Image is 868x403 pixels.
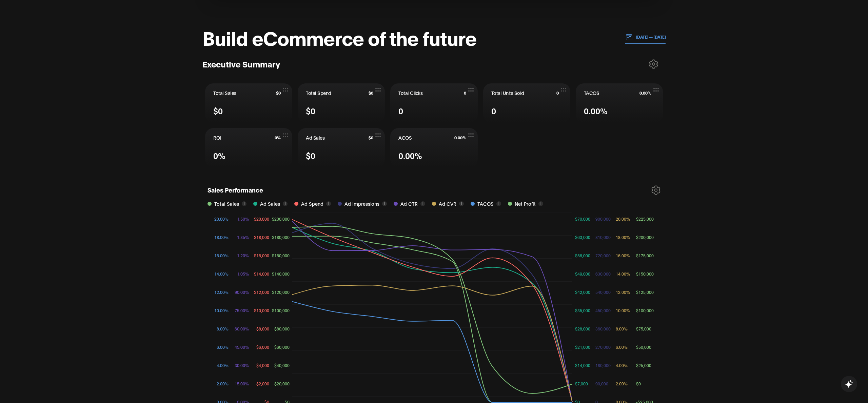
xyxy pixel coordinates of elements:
[575,363,590,368] tspan: $14,000
[217,344,229,349] tspan: 6.00%
[575,216,590,221] tspan: $70,000
[256,381,269,386] tspan: $2,000
[390,83,477,123] button: Total Clicks00
[274,363,290,368] tspan: $40,000
[636,253,654,258] tspan: $175,000
[575,308,590,313] tspan: $35,000
[575,253,590,258] tspan: $56,000
[584,89,599,96] span: TACOS
[237,235,249,240] tspan: 1.35%
[636,308,654,313] tspan: $100,000
[616,381,628,386] tspan: 2.00%
[306,89,331,96] span: Total Spend
[390,128,477,167] button: ACOS0.00%0.00%
[214,271,229,276] tspan: 14.00%
[214,308,229,313] tspan: 10.00%
[217,363,229,368] tspan: 4.00%
[217,381,229,386] tspan: 2.00%
[382,201,387,206] button: i
[213,105,223,117] span: $0
[439,200,456,207] span: Ad CVR
[595,363,611,368] tspan: 180,000
[256,326,269,331] tspan: $8,000
[625,33,633,41] img: 01.01.24 — 07.01.24
[214,216,229,221] tspan: 20.00%
[625,30,666,44] button: [DATE] — [DATE]
[202,59,280,69] h3: Executive Summary
[274,381,290,386] tspan: $20,000
[576,83,663,123] button: TACOS0.00%0.00%
[254,308,269,313] tspan: $10,000
[556,90,559,95] span: 0
[272,289,290,295] tspan: $120,000
[369,90,373,95] span: $0
[242,201,246,206] button: i
[272,216,290,221] tspan: $200,000
[636,289,654,295] tspan: $125,000
[205,128,292,167] button: ROI0%0%
[538,201,543,206] button: i
[306,149,315,161] span: $0
[237,271,249,276] tspan: 1.05%
[477,200,494,207] span: TACOS
[306,134,324,141] span: Ad Sales
[595,308,611,313] tspan: 450,000
[616,216,630,221] tspan: 20.00%
[616,235,630,240] tspan: 18.00%
[616,363,628,368] tspan: 4.00%
[276,90,281,95] span: $0
[217,326,229,331] tspan: 8.00%
[400,200,418,207] span: Ad CTR
[235,344,249,349] tspan: 45.00%
[636,326,651,331] tspan: $75,000
[636,235,654,240] tspan: $200,000
[496,201,501,206] button: i
[214,289,229,295] tspan: 12.00%
[260,200,280,207] span: Ad Sales
[636,381,641,386] tspan: $0
[254,235,269,240] tspan: $18,000
[235,363,249,368] tspan: 30.00%
[301,200,323,207] span: Ad Spend
[616,289,630,295] tspan: 12.00%
[235,381,249,386] tspan: 15.00%
[398,149,422,161] span: 0.00%
[575,235,590,240] tspan: $63,000
[636,216,654,221] tspan: $225,000
[595,381,608,386] tspan: 90,000
[237,253,249,258] tspan: 1.20%
[459,201,464,206] button: i
[483,83,570,123] button: Total Units Sold00
[254,289,269,295] tspan: $12,000
[213,149,225,161] span: 0%
[616,271,630,276] tspan: 14.00%
[272,235,290,240] tspan: $180,000
[369,135,373,140] span: $0
[283,201,288,206] button: i
[213,89,236,96] span: Total Sales
[298,83,385,123] button: Total Spend$0$0
[298,128,385,167] button: Ad Sales$0$0
[575,381,588,386] tspan: $7,000
[595,344,611,349] tspan: 270,000
[636,363,651,368] tspan: $25,000
[272,253,290,258] tspan: $160,000
[256,363,269,368] tspan: $4,000
[639,90,651,95] span: 0.00%
[256,344,269,349] tspan: $6,000
[595,289,611,295] tspan: 540,000
[213,134,221,141] span: ROI
[491,89,524,96] span: Total Units Sold
[274,344,290,349] tspan: $60,000
[398,89,422,96] span: Total Clicks
[398,105,403,117] span: 0
[575,344,590,349] tspan: $21,000
[272,271,290,276] tspan: $140,000
[235,326,249,331] tspan: 60.00%
[420,201,425,206] button: i
[214,200,239,207] span: Total Sales
[454,135,466,140] span: 0.00%
[595,216,611,221] tspan: 900,000
[575,289,590,295] tspan: $42,000
[464,90,466,95] span: 0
